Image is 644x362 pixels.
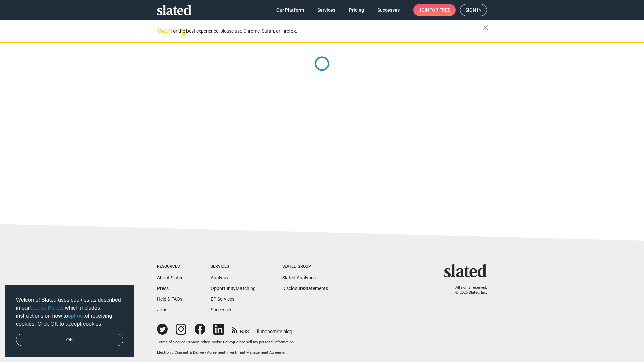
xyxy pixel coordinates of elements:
[226,350,288,355] a: Investment Management Agreement
[317,4,335,16] span: Services
[170,26,483,36] div: For the best experience, please use Chrome, Safari, or Firefox.
[157,340,185,344] a: Terms of Service
[225,350,226,355] span: |
[413,4,456,16] a: Joinfor free
[158,26,166,35] mat-icon: warning
[157,296,182,302] a: Help & FAQs
[257,329,265,334] span: film
[16,296,123,328] span: Welcome! Slated uses cookies as described in our , which includes instructions on how to of recei...
[429,4,450,16] span: for free
[282,275,316,280] a: Slated Analytics
[211,264,256,269] div: Services
[16,334,123,346] a: dismiss cookie message
[186,340,210,344] a: Privacy Policy
[460,4,487,16] a: Sign in
[5,285,134,357] div: cookieconsent
[157,275,184,280] a: About Slated
[157,307,167,312] a: Jobs
[211,296,234,302] a: EP Services
[372,4,405,16] a: Successes
[419,4,450,16] span: Join
[276,4,304,16] span: Our Platform
[343,4,369,16] a: Pricing
[257,323,292,335] a: filmonomics blog
[68,313,85,319] a: opt-out
[234,340,294,345] button: Do not sell my personal information
[282,286,328,291] a: DisclosureStatements
[465,4,482,16] span: Sign in
[211,275,228,280] a: Analysis
[448,285,487,295] p: All rights reserved. © 2025 Slated, Inc.
[157,264,184,269] div: Resources
[349,4,364,16] span: Pricing
[157,350,225,355] a: Electronic Consent & Delivery Agreement
[211,286,256,291] a: OpportunityMatching
[211,340,233,344] a: Cookie Policy
[157,286,169,291] a: Press
[211,307,232,312] a: Successes
[282,264,328,269] div: Slated Group
[377,4,400,16] span: Successes
[233,340,234,344] span: |
[232,324,249,335] a: RSS
[312,4,341,16] a: Services
[185,340,186,344] span: |
[30,305,62,311] a: Cookie Policy
[271,4,309,16] a: Our Platform
[482,24,490,32] mat-icon: close
[210,340,211,344] span: |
